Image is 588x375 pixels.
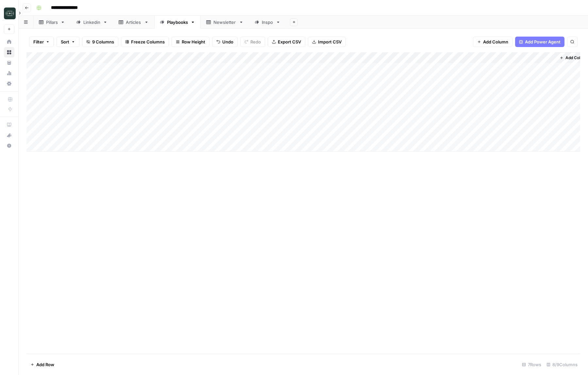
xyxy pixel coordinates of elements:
[278,39,301,45] span: Export CSV
[33,39,44,45] span: Filter
[121,37,169,47] button: Freeze Columns
[222,39,233,45] span: Undo
[268,37,305,47] button: Export CSV
[26,359,58,370] button: Add Row
[262,19,273,25] div: Inspo
[46,19,58,25] div: Pillars
[4,8,16,19] img: Catalyst Logo
[308,37,346,47] button: Import CSV
[249,16,286,29] a: Inspo
[473,37,512,47] button: Add Column
[544,359,580,370] div: 8/9 Columns
[4,37,14,47] a: Home
[92,39,114,45] span: 9 Columns
[113,16,154,29] a: Articles
[167,19,188,25] div: Playbooks
[4,120,14,130] a: AirOps Academy
[4,47,14,57] a: Browse
[71,16,113,29] a: Linkedin
[61,39,69,45] span: Sort
[131,39,165,45] span: Freeze Columns
[154,16,201,29] a: Playbooks
[4,140,14,151] button: Help + Support
[83,19,100,25] div: Linkedin
[240,37,265,47] button: Redo
[4,78,14,89] a: Settings
[201,16,249,29] a: Newsletter
[4,68,14,78] a: Usage
[126,19,142,25] div: Articles
[525,39,561,45] span: Add Power Agent
[57,37,79,47] button: Sort
[4,57,14,68] a: Your Data
[519,359,544,370] div: 7 Rows
[172,37,210,47] button: Row Height
[4,130,14,140] div: What's new?
[515,37,564,47] button: Add Power Agent
[318,39,342,45] span: Import CSV
[250,39,261,45] span: Redo
[4,5,14,22] button: Workspace: Catalyst
[33,16,71,29] a: Pillars
[182,39,205,45] span: Row Height
[213,19,236,25] div: Newsletter
[36,361,54,368] span: Add Row
[29,37,54,47] button: Filter
[4,130,14,140] button: What's new?
[82,37,118,47] button: 9 Columns
[483,39,508,45] span: Add Column
[212,37,238,47] button: Undo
